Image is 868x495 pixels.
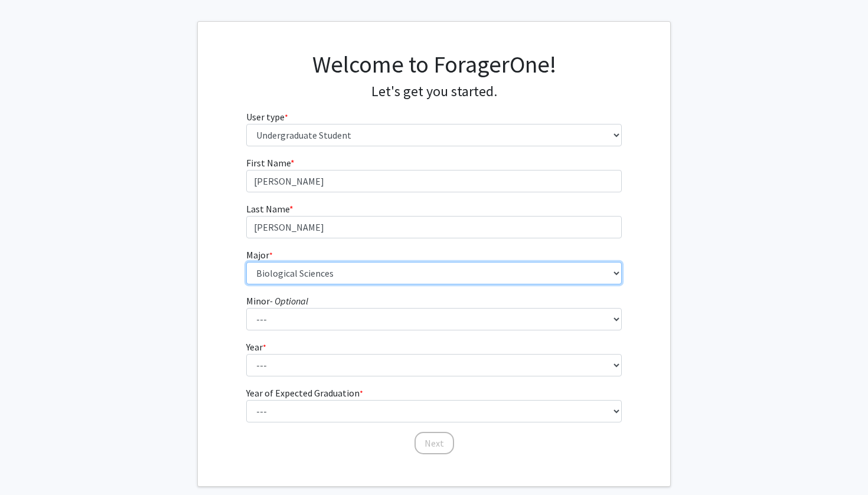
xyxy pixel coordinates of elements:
h1: Welcome to ForagerOne! [246,50,622,78]
span: First Name [246,157,291,169]
button: Next [415,432,454,454]
iframe: Chat [9,442,50,486]
label: Minor [246,294,308,308]
label: Year of Expected Graduation [246,386,363,400]
span: Last Name [246,203,289,215]
i: - Optional [270,295,308,307]
label: User type [246,110,288,124]
label: Year [246,340,266,354]
label: Major [246,248,273,262]
h4: Let's get you started. [246,83,622,100]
